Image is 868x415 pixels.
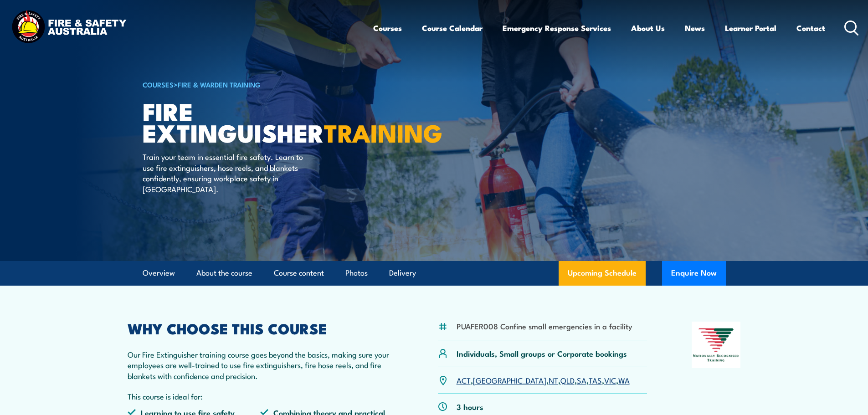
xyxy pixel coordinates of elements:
[549,374,558,385] a: NT
[373,16,402,40] a: Courses
[422,16,483,40] a: Course Calendar
[662,261,726,286] button: Enquire Now
[631,16,665,40] a: About Us
[457,321,632,331] li: PUAFER008 Confine small emergencies in a facility
[692,322,741,368] img: Nationally Recognised Training logo.
[560,374,575,385] a: QLD
[178,79,261,89] a: Fire & Warden Training
[345,261,368,285] a: Photos
[196,261,252,285] a: About the course
[128,349,394,381] p: Our Fire Extinguisher training course goes beyond the basics, making sure your employees are well...
[128,391,394,401] p: This course is ideal for:
[503,16,611,40] a: Emergency Response Services
[143,100,368,143] h1: Fire Extinguisher
[577,374,586,385] a: SA
[128,322,394,334] h2: WHY CHOOSE THIS COURSE
[725,16,776,40] a: Learner Portal
[143,151,309,194] p: Train your team in essential fire safety. Learn to use fire extinguishers, hose reels, and blanke...
[796,16,825,40] a: Contact
[604,374,616,385] a: VIC
[685,16,705,40] a: News
[457,401,483,412] p: 3 hours
[457,374,471,385] a: ACT
[589,374,602,385] a: TAS
[274,261,324,285] a: Course content
[618,374,630,385] a: WA
[143,261,175,285] a: Overview
[457,375,630,385] p: , , , , , , ,
[389,261,416,285] a: Delivery
[457,348,627,359] p: Individuals, Small groups or Corporate bookings
[559,261,646,286] a: Upcoming Schedule
[143,79,368,90] h6: >
[473,374,546,385] a: [GEOGRAPHIC_DATA]
[143,79,174,89] a: COURSES
[324,113,442,151] strong: TRAINING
